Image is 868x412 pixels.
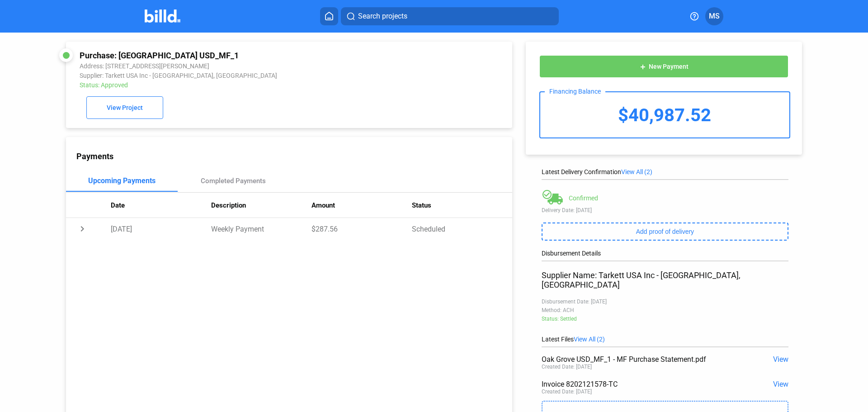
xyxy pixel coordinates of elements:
[358,11,407,22] span: Search projects
[80,51,415,60] div: Purchase: [GEOGRAPHIC_DATA] USD_MF_1
[542,380,739,388] div: Invoice 8202121578-TC
[542,168,788,175] div: Latest Delivery Confirmation
[107,104,143,112] span: View Project
[542,355,739,364] div: Oak Grove USD_MF_1 - MF Purchase Statement.pdf
[80,62,415,70] div: Address: [STREET_ADDRESS][PERSON_NAME]
[542,316,788,322] div: Status: Settled
[773,380,788,388] span: View
[542,298,788,305] div: Disbursement Date: [DATE]
[636,228,694,235] span: Add proof of delivery
[341,7,559,25] button: Search projects
[569,194,598,202] div: Confirmed
[111,193,211,218] th: Date
[773,355,788,364] span: View
[412,218,512,240] td: Scheduled
[542,364,592,370] div: Created Date: [DATE]
[542,388,592,395] div: Created Date: [DATE]
[201,177,266,185] div: Completed Payments
[542,307,788,313] div: Method: ACH
[621,168,652,175] span: View All (2)
[639,63,646,71] mat-icon: add
[542,250,788,257] div: Disbursement Details
[211,193,311,218] th: Description
[542,223,788,241] button: Add proof of delivery
[145,9,180,23] img: Billd Company Logo
[649,63,689,71] span: New Payment
[539,55,788,78] button: New Payment
[311,218,412,240] td: $287.56
[311,193,412,218] th: Amount
[76,152,512,161] div: Payments
[80,72,415,79] div: Supplier: Tarkett USA Inc - [GEOGRAPHIC_DATA], [GEOGRAPHIC_DATA]
[86,96,163,119] button: View Project
[80,81,415,89] div: Status: Approved
[705,7,723,25] button: MS
[542,336,788,343] div: Latest Files
[88,176,156,185] div: Upcoming Payments
[412,193,512,218] th: Status
[574,336,605,343] span: View All (2)
[540,92,789,137] div: $40,987.52
[545,88,605,95] div: Financing Balance
[542,207,788,213] div: Delivery Date: [DATE]
[542,270,788,289] div: Supplier Name: Tarkett USA Inc - [GEOGRAPHIC_DATA], [GEOGRAPHIC_DATA]
[211,218,311,240] td: Weekly Payment
[111,218,211,240] td: [DATE]
[709,11,720,22] span: MS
